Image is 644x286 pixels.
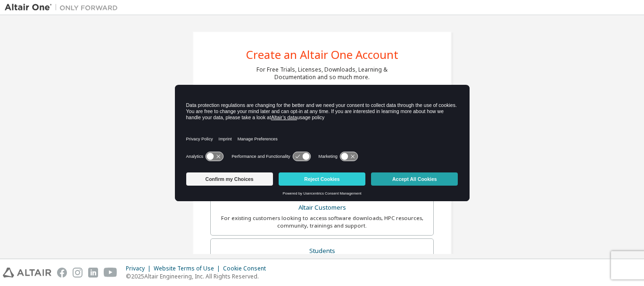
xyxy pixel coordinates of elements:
div: For Free Trials, Licenses, Downloads, Learning & Documentation and so much more. [256,66,388,81]
div: For existing customers looking to access software downloads, HPC resources, community, trainings ... [216,214,428,229]
img: instagram.svg [73,268,83,278]
div: Students [216,245,428,258]
div: Website Terms of Use [154,265,223,272]
p: © 2025 Altair Engineering, Inc. All Rights Reserved. [126,272,272,280]
div: Create an Altair One Account [246,49,398,60]
img: linkedin.svg [88,268,98,278]
img: youtube.svg [104,268,117,278]
img: Altair One [5,3,123,12]
div: Privacy [126,265,154,272]
div: Cookie Consent [223,265,272,272]
div: Altair Customers [216,201,428,214]
img: facebook.svg [57,268,67,278]
img: altair_logo.svg [3,268,51,278]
